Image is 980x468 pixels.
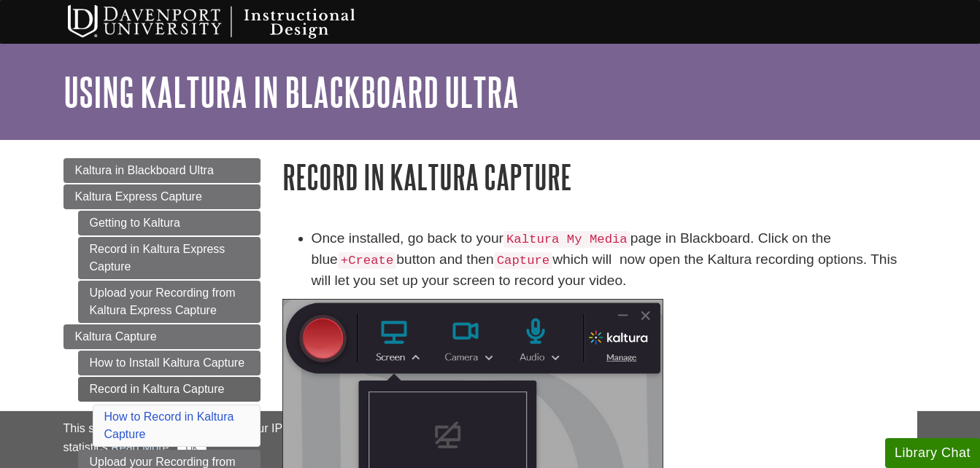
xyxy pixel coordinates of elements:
a: Getting to Kaltura [78,211,261,235]
a: Record in Kaltura Express Capture [78,237,261,279]
span: Kaltura Capture [75,330,157,343]
a: Using Kaltura in Blackboard Ultra [63,69,519,114]
a: Upload your Recording from Kaltura Express Capture [78,281,261,323]
span: Kaltura in Blackboard Ultra [75,164,214,176]
a: Kaltura Express Capture [63,184,261,209]
a: How to Install Kaltura Capture [78,351,261,375]
span: Kaltura Express Capture [75,190,202,203]
a: Kaltura in Blackboard Ultra [63,158,261,183]
img: Davenport University Instructional Design [56,4,406,40]
h1: Record in Kaltura Capture [282,158,917,195]
code: Kaltura My Media [503,231,630,248]
code: +Create [338,252,397,269]
button: Library Chat [885,438,980,468]
a: Kaltura Capture [63,324,261,349]
code: Capture [494,252,553,269]
a: How to Record in Kaltura Capture [104,410,234,440]
a: Record in Kaltura Capture [78,377,261,402]
li: Once installed, go back to your page in Blackboard. Click on the blue button and then which will ... [312,228,917,292]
